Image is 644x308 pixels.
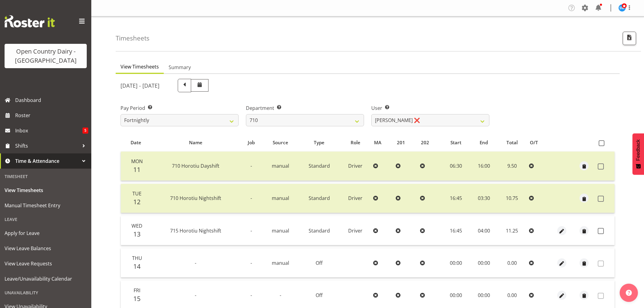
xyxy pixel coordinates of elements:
[397,139,405,146] span: 201
[2,198,90,213] a: Manual Timesheet Entry
[470,248,497,278] td: 00:00
[172,163,219,169] span: 710 Horotiu Dayshift
[5,186,87,195] span: View Timesheets
[635,139,641,161] span: Feedback
[15,111,88,120] span: Roster
[450,139,461,146] span: Start
[195,292,196,299] span: -
[5,15,55,27] img: Rosterit website logo
[132,190,142,197] span: Tue
[530,139,538,146] span: O/T
[250,163,252,169] span: -
[272,195,289,201] span: manual
[250,292,252,299] span: -
[2,241,90,256] a: View Leave Balances
[121,104,239,112] label: Pay Period
[298,216,340,245] td: Standard
[348,195,362,201] span: Driver
[170,195,221,201] span: 710 Horotiu Nightshift
[189,139,202,146] span: Name
[2,213,90,226] div: Leave
[280,292,281,299] span: -
[5,259,87,268] span: View Leave Requests
[374,139,381,146] span: MA
[2,256,90,271] a: View Leave Requests
[506,139,518,146] span: Total
[470,184,497,213] td: 03:30
[272,260,289,266] span: manual
[131,139,141,146] span: Date
[497,248,526,278] td: 0.00
[273,139,288,146] span: Source
[497,184,526,213] td: 10.75
[15,126,82,135] span: Inbox
[351,139,360,146] span: Role
[134,287,140,294] span: Fri
[170,227,221,234] span: 715 Horotiu Nightshift
[626,290,632,296] img: help-xxl-2.png
[442,216,470,245] td: 16:45
[131,222,142,229] span: Wed
[371,104,489,112] label: User
[15,141,79,150] span: Shifts
[5,201,87,210] span: Manual Timesheet Entry
[250,195,252,201] span: -
[2,271,90,286] a: Leave/Unavailability Calendar
[121,63,159,70] span: View Timesheets
[632,133,644,175] button: Feedback - Show survey
[250,260,252,266] span: -
[2,226,90,241] a: Apply for Leave
[131,158,143,165] span: Mon
[5,229,87,238] span: Apply for Leave
[623,32,636,45] button: Export CSV
[246,104,364,112] label: Department
[5,274,87,283] span: Leave/Unavailability Calendar
[272,163,289,169] span: manual
[169,64,191,71] span: Summary
[442,152,470,181] td: 06:30
[132,255,142,261] span: Thu
[5,244,87,253] span: View Leave Balances
[133,294,141,303] span: 15
[82,128,88,134] span: 5
[618,4,626,12] img: steve-webb7510.jpg
[272,227,289,234] span: manual
[348,227,362,234] span: Driver
[133,262,141,271] span: 14
[2,286,90,299] div: Unavailability
[248,139,255,146] span: Job
[15,156,79,166] span: Time & Attendance
[2,183,90,198] a: View Timesheets
[133,165,141,174] span: 11
[195,260,196,266] span: -
[470,152,497,181] td: 16:00
[298,152,340,181] td: Standard
[250,227,252,234] span: -
[442,184,470,213] td: 16:45
[298,248,340,278] td: Off
[442,248,470,278] td: 00:00
[2,170,90,183] div: Timesheet
[348,163,362,169] span: Driver
[133,198,141,206] span: 12
[121,82,159,89] h5: [DATE] - [DATE]
[480,139,488,146] span: End
[15,96,88,105] span: Dashboard
[116,35,149,42] h4: Timesheets
[11,47,81,65] div: Open Country Dairy - [GEOGRAPHIC_DATA]
[497,216,526,245] td: 11.25
[133,230,141,238] span: 13
[470,216,497,245] td: 04:00
[497,152,526,181] td: 9.50
[421,139,429,146] span: 202
[298,184,340,213] td: Standard
[314,139,324,146] span: Type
